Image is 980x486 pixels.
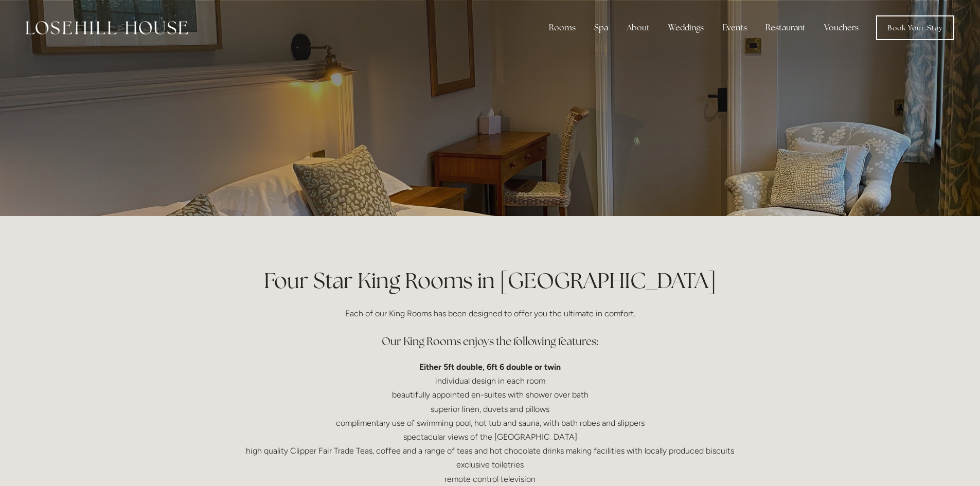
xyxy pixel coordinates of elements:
div: Rooms [541,17,584,38]
div: Restaurant [757,17,814,38]
div: Spa [586,17,616,38]
h3: Our King Rooms enjoys the following features: [244,331,736,352]
div: Events [714,17,755,38]
a: Book Your Stay [876,15,954,40]
div: About [618,17,658,38]
strong: Either 5ft double, 6ft 6 double or twin [419,362,561,372]
a: Vouchers [816,17,867,38]
img: Losehill House [26,21,188,34]
div: Weddings [660,17,712,38]
p: Each of our King Rooms has been designed to offer you the ultimate in comfort. [244,307,736,320]
h1: Four Star King Rooms in [GEOGRAPHIC_DATA] [244,265,736,296]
